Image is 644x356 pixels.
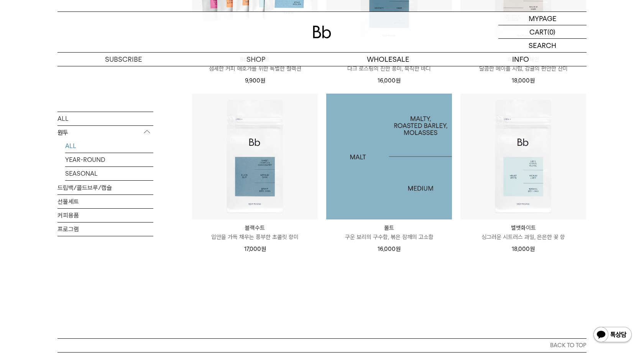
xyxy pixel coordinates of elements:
[58,53,190,66] a: SUBSCRIBE
[326,94,452,219] img: 1000000026_add2_06.jpg
[460,64,586,73] p: 달콤한 메이플 시럽, 감귤의 편안한 산미
[512,77,535,84] span: 18,000
[192,64,318,73] p: 섬세한 커피 애호가를 위한 특별한 컬렉션
[245,77,265,84] span: 9,900
[65,139,153,152] a: ALL
[529,25,547,38] p: CART
[192,94,318,219] img: 블랙수트
[58,338,586,352] button: BACK TO TOP
[260,77,265,84] span: 원
[244,246,266,252] span: 17,000
[454,53,586,66] p: INFO
[58,181,153,194] a: 드립백/콜드브루/캡슐
[512,246,535,252] span: 18,000
[498,25,586,39] a: CART (0)
[547,25,555,38] p: (0)
[396,77,401,84] span: 원
[460,94,586,219] img: 벨벳화이트
[322,53,454,66] p: WHOLESALE
[326,94,452,219] a: 몰트
[65,166,153,180] a: SEASONAL
[313,26,331,38] img: 로고
[192,223,318,232] p: 블랙수트
[192,232,318,242] p: 입안을 가득 채우는 풍부한 초콜릿 향미
[65,153,153,166] a: YEAR-ROUND
[460,223,586,232] p: 벨벳화이트
[326,232,452,242] p: 구운 보리의 구수함, 볶은 참깨의 고소함
[593,326,632,344] img: 카카오톡 채널 1:1 채팅 버튼
[192,223,318,242] a: 블랙수트 입안을 가득 채우는 풍부한 초콜릿 향미
[190,53,322,66] a: SHOP
[58,194,153,208] a: 선물세트
[396,246,401,252] span: 원
[58,208,153,222] a: 커피용품
[326,64,452,73] p: 다크 로스팅의 진한 풍미, 묵직한 바디
[460,223,586,242] a: 벨벳화이트 싱그러운 시트러스 과일, 은은한 꽃 향
[529,39,556,52] p: SEARCH
[529,12,557,25] p: MYPAGE
[378,246,401,252] span: 16,000
[261,246,266,252] span: 원
[530,246,535,252] span: 원
[460,232,586,242] p: 싱그러운 시트러스 과일, 은은한 꽃 향
[378,77,401,84] span: 16,000
[498,12,586,25] a: MYPAGE
[326,223,452,232] p: 몰트
[326,223,452,242] a: 몰트 구운 보리의 구수함, 볶은 참깨의 고소함
[58,112,153,125] a: ALL
[58,222,153,236] a: 프로그램
[530,77,535,84] span: 원
[58,125,153,139] p: 원두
